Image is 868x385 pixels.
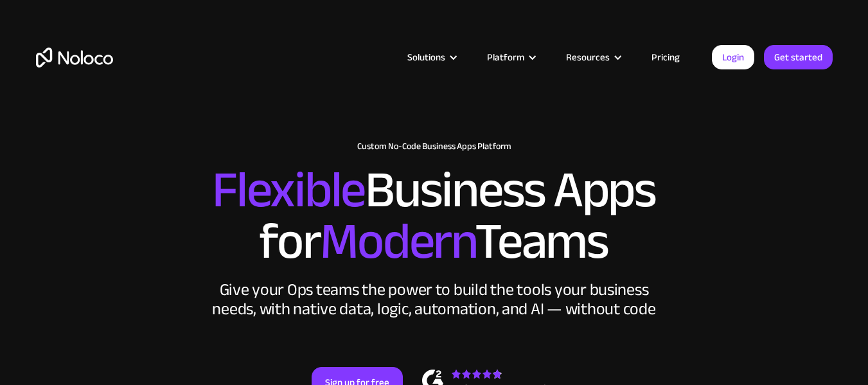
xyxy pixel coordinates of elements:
h2: Business Apps for Teams [36,165,833,267]
div: Solutions [407,49,445,66]
div: Give your Ops teams the power to build the tools your business needs, with native data, logic, au... [209,280,659,319]
a: Pricing [635,49,696,66]
a: Login [712,45,754,69]
h1: Custom No-Code Business Apps Platform [36,141,833,152]
a: home [36,48,113,67]
div: Resources [566,49,610,66]
div: Platform [487,49,524,66]
div: Solutions [391,49,471,66]
div: Resources [550,49,635,66]
span: Flexible [212,142,365,238]
div: Platform [471,49,550,66]
span: Modern [320,193,475,289]
a: Get started [764,45,833,69]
